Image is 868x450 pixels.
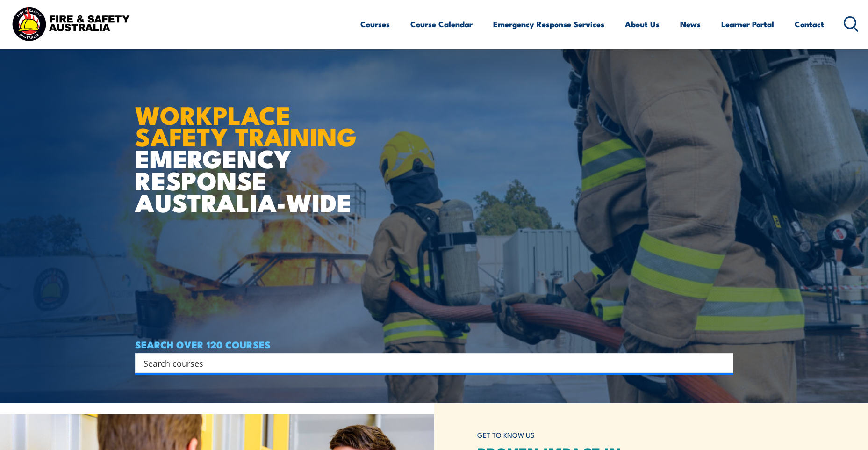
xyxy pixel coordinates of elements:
h4: SEARCH OVER 120 COURSES [135,339,733,349]
a: Learner Portal [721,12,774,36]
a: News [680,12,701,36]
button: Search magnifier button [717,356,730,370]
strong: WORKPLACE SAFETY TRAINING [135,94,357,155]
a: About Us [625,12,660,36]
h1: EMERGENCY RESPONSE AUSTRALIA-WIDE [135,80,364,213]
input: Search input [143,356,713,370]
a: Emergency Response Services [493,12,604,36]
a: Contact [795,12,824,36]
a: Courses [360,12,390,36]
form: Search form [145,356,715,370]
h6: GET TO KNOW US [477,427,733,444]
a: Course Calendar [410,12,473,36]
